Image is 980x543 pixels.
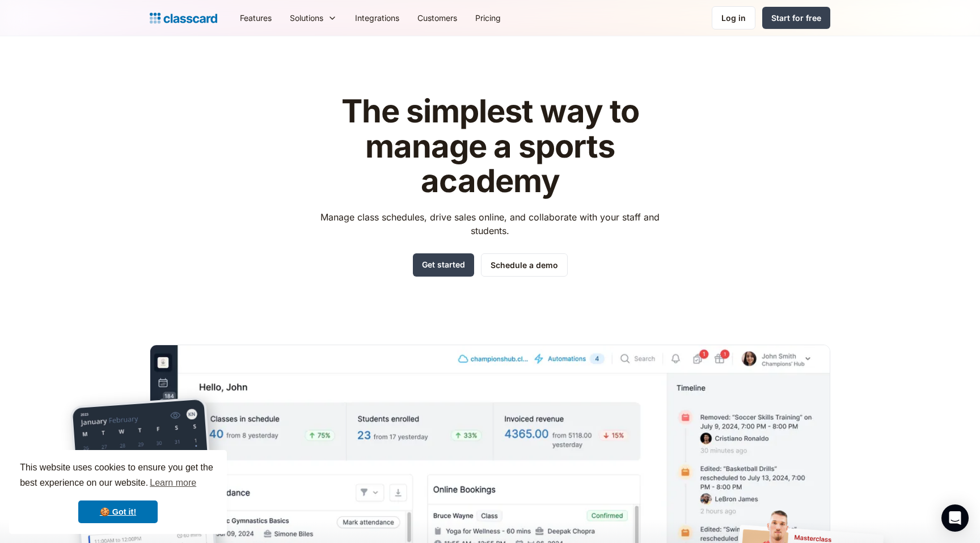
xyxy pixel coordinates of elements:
[408,5,466,31] a: Customers
[310,94,670,199] h1: The simplest way to manage a sports academy
[481,253,568,277] a: Schedule a demo
[721,12,746,24] div: Log in
[150,10,217,26] a: home
[231,5,281,31] a: Features
[771,12,821,24] div: Start for free
[413,253,474,277] a: Get started
[9,450,227,534] div: cookieconsent
[290,12,323,24] div: Solutions
[310,210,670,237] p: Manage class schedules, drive sales online, and collaborate with your staff and students.
[148,474,198,491] a: learn more about cookies
[712,6,755,29] a: Log in
[78,500,158,523] a: dismiss cookie message
[346,5,408,31] a: Integrations
[281,5,346,31] div: Solutions
[762,7,830,29] a: Start for free
[466,5,510,31] a: Pricing
[941,504,969,532] div: Open Intercom Messenger
[20,461,216,491] span: This website uses cookies to ensure you get the best experience on our website.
